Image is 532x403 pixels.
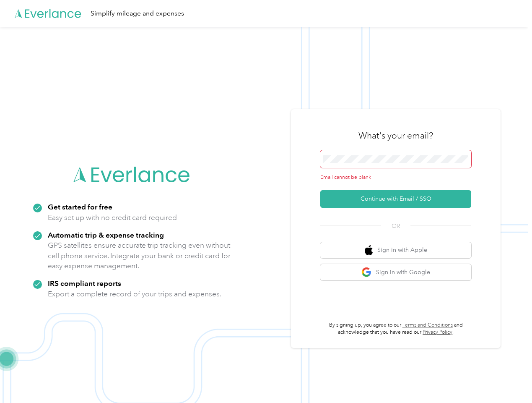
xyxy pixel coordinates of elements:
div: Email cannot be blank [320,174,471,181]
a: Terms and Conditions [402,322,453,328]
strong: IRS compliant reports [48,279,121,288]
strong: Automatic trip & expense tracking [48,230,164,239]
p: GPS satellites ensure accurate trip tracking even without cell phone service. Integrate your bank... [48,240,231,271]
button: google logoSign in with Google [320,264,471,280]
p: By signing up, you agree to our and acknowledge that you have read our . [320,322,471,336]
div: Simplify mileage and expenses [91,8,184,19]
button: apple logoSign in with Apple [320,242,471,259]
img: google logo [361,267,372,277]
h3: What's your email? [358,130,433,141]
img: apple logo [365,245,373,256]
a: Privacy Policy [423,329,452,335]
p: Export a complete record of your trips and expenses. [48,289,221,299]
p: Easy set up with no credit card required [48,212,177,223]
span: OR [381,222,410,230]
strong: Get started for free [48,202,112,211]
button: Continue with Email / SSO [320,190,471,208]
